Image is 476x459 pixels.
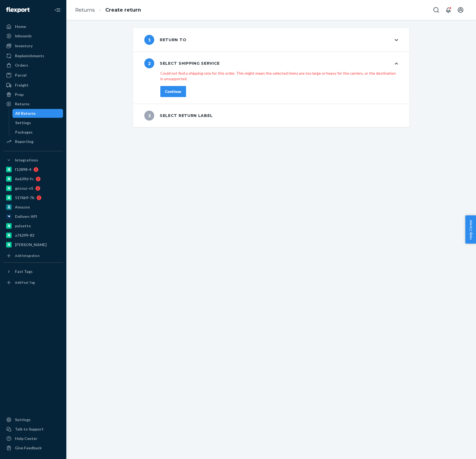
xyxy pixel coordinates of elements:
a: Returns [3,100,63,108]
a: Add Fast Tag [3,278,63,287]
span: 1 [144,35,154,45]
a: gnzsuz-v5 [3,184,63,193]
button: Help Center [465,215,476,244]
div: Packages [15,129,33,135]
div: Continue [165,89,181,94]
a: Help Center [3,434,63,443]
a: 6e639d-fc [3,174,63,183]
div: Amazon [15,204,30,210]
div: Help Center [15,436,37,441]
div: Add Integration [15,253,40,258]
button: Give Feedback [3,444,63,452]
a: Replenishments [3,51,63,60]
button: Open account menu [455,4,466,15]
div: 5176b9-7b [15,195,34,200]
span: 3 [144,111,154,121]
div: Inbounds [15,33,32,39]
button: Open notifications [443,4,454,15]
div: Prep [15,92,23,97]
a: Parcel [3,71,63,80]
div: Talk to Support [15,426,44,432]
a: Inbounds [3,32,63,40]
a: All Returns [12,109,63,118]
p: Could not find a shipping rate for this order. This might mean the selected items are too large o... [160,71,398,82]
div: gnzsuz-v5 [15,186,33,191]
a: Settings [3,415,63,424]
div: a76299-82 [15,233,34,238]
div: Home [15,24,26,29]
a: Returns [75,7,95,13]
a: a76299-82 [3,231,63,240]
div: Integrations [15,157,38,163]
a: Packages [12,128,63,137]
div: 6e639d-fc [15,176,33,182]
button: Close Navigation [52,4,63,15]
img: Flexport logo [6,7,30,13]
a: pulsetto [3,221,63,230]
iframe: Opens a widget where you can chat to one of our agents [440,442,470,456]
div: Parcel [15,72,27,78]
a: Home [3,22,63,31]
div: Replenishments [15,53,44,59]
div: Fast Tags [15,269,33,274]
div: pulsetto [15,223,31,229]
button: Integrations [3,156,63,165]
div: Reporting [15,139,33,144]
div: f12898-4 [15,167,31,172]
div: Select shipping service [144,58,220,68]
div: [PERSON_NAME] [15,242,47,247]
div: Orders [15,62,28,68]
div: All Returns [15,111,36,116]
a: Add Integration [3,251,63,260]
a: Create return [105,7,141,13]
span: 2 [144,58,154,68]
a: 5176b9-7b [3,193,63,202]
a: Prep [3,90,63,99]
div: Inventory [15,43,33,49]
div: Give Feedback [15,445,42,451]
a: Orders [3,61,63,70]
button: Continue [160,86,186,97]
a: Amazon [3,203,63,212]
button: Talk to Support [3,425,63,434]
div: Settings [15,417,31,423]
a: Freight [3,81,63,90]
button: Open Search Box [431,4,442,15]
div: Freight [15,82,28,88]
div: Returns [15,101,30,107]
a: Settings [12,118,63,127]
div: Return to [144,35,186,45]
a: f12898-4 [3,165,63,174]
a: Inventory [3,41,63,50]
a: Reporting [3,137,63,146]
ol: breadcrumbs [71,2,145,18]
div: Add Fast Tag [15,280,35,285]
div: Select return label [144,111,213,121]
div: Settings [15,120,31,126]
a: Deliverr API [3,212,63,221]
a: [PERSON_NAME] [3,240,63,249]
button: Fast Tags [3,267,63,276]
div: Deliverr API [15,214,37,219]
